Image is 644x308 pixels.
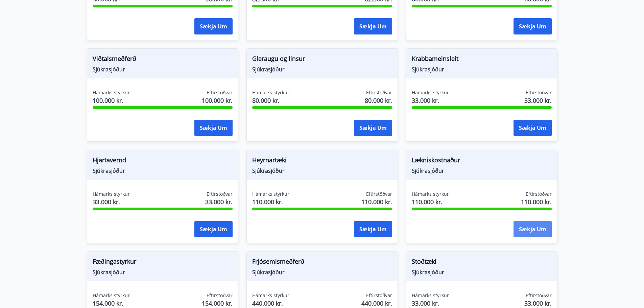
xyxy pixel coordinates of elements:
[412,156,552,167] span: Lækniskostnaður
[207,191,233,197] span: Eftirstöðvar
[366,292,392,299] span: Eftirstöðvar
[252,268,392,276] span: Sjúkrasjóður
[514,18,552,34] button: Sækja um
[93,191,130,197] span: Hámarks styrkur
[93,66,233,73] span: Sjúkrasjóður
[354,120,392,136] button: Sækja um
[412,197,449,206] span: 110.000 kr.
[252,292,289,299] span: Hámarks styrkur
[412,299,449,308] span: 33.000 kr.
[354,221,392,237] button: Sækja um
[93,299,130,308] span: 154.000 kr.
[521,197,552,206] span: 110.000 kr.
[207,89,233,96] span: Eftirstöðvar
[514,120,552,136] button: Sækja um
[207,292,233,299] span: Eftirstöðvar
[194,221,233,237] button: Sækja um
[93,89,130,96] span: Hámarks styrkur
[412,96,449,105] span: 33.000 kr.
[252,197,289,206] span: 110.000 kr.
[202,96,233,105] span: 100.000 kr.
[205,197,233,206] span: 33.000 kr.
[366,89,392,96] span: Eftirstöðvar
[252,167,392,174] span: Sjúkrasjóður
[252,66,392,73] span: Sjúkrasjóður
[93,167,233,174] span: Sjúkrasjóður
[93,54,233,66] span: Viðtalsmeðferð
[194,120,233,136] button: Sækja um
[526,292,552,299] span: Eftirstöðvar
[412,292,449,299] span: Hámarks styrkur
[361,197,392,206] span: 110.000 kr.
[252,96,289,105] span: 80.000 kr.
[252,89,289,96] span: Hámarks styrkur
[252,299,289,308] span: 440.000 kr.
[412,66,552,73] span: Sjúkrasjóður
[412,89,449,96] span: Hámarks styrkur
[412,268,552,276] span: Sjúkrasjóður
[252,54,392,66] span: Gleraugu og linsur
[514,221,552,237] button: Sækja um
[526,191,552,197] span: Eftirstöðvar
[93,257,233,268] span: Fæðingastyrkur
[526,89,552,96] span: Eftirstöðvar
[93,156,233,167] span: Hjartavernd
[93,268,233,276] span: Sjúkrasjóður
[93,197,130,206] span: 33.000 kr.
[354,18,392,34] button: Sækja um
[93,292,130,299] span: Hámarks styrkur
[252,257,392,268] span: Frjósemismeðferð
[252,156,392,167] span: Heyrnartæki
[412,257,552,268] span: Stoðtæki
[412,191,449,197] span: Hámarks styrkur
[412,54,552,66] span: Krabbameinsleit
[412,167,552,174] span: Sjúkrasjóður
[202,299,233,308] span: 154.000 kr.
[361,299,392,308] span: 440.000 kr.
[365,96,392,105] span: 80.000 kr.
[524,299,552,308] span: 33.000 kr.
[366,191,392,197] span: Eftirstöðvar
[194,18,233,34] button: Sækja um
[524,96,552,105] span: 33.000 kr.
[93,96,130,105] span: 100.000 kr.
[252,191,289,197] span: Hámarks styrkur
